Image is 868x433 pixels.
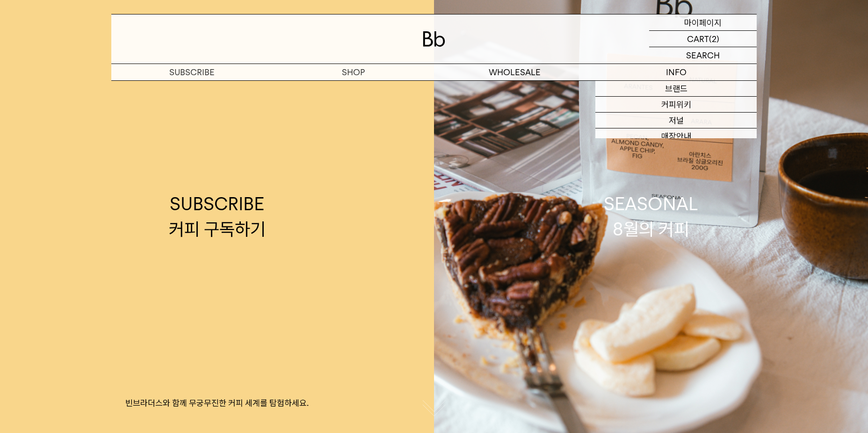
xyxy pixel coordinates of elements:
p: CART [687,31,709,47]
a: 저널 [595,113,757,128]
a: SUBSCRIBE [111,64,273,80]
p: 마이페이지 [684,14,722,30]
a: 브랜드 [595,81,757,97]
a: SHOP [273,64,434,80]
p: INFO [595,64,757,80]
a: 매장안내 [595,128,757,144]
p: WHOLESALE [434,64,595,80]
p: SEARCH [686,47,720,64]
img: 로고 [423,31,445,47]
p: (2) [709,31,719,47]
a: 커피위키 [595,97,757,113]
div: SEASONAL 8월의 커피 [604,192,698,241]
div: SUBSCRIBE 커피 구독하기 [169,192,266,241]
a: CART (2) [649,31,757,47]
a: 마이페이지 [649,14,757,31]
